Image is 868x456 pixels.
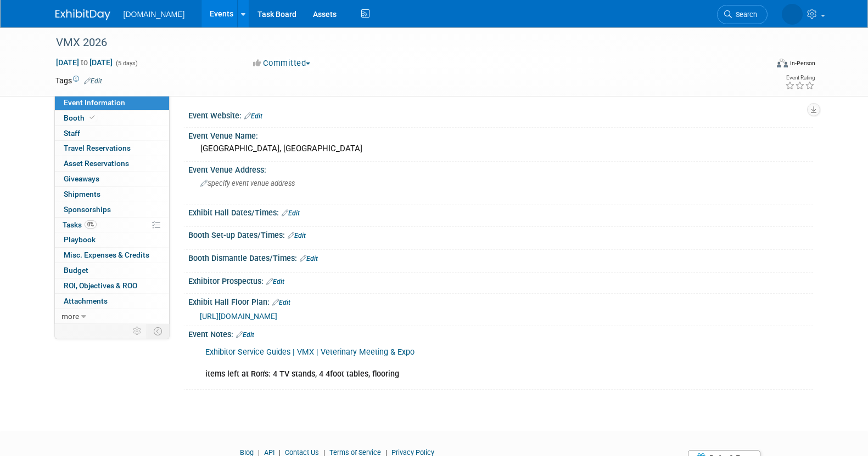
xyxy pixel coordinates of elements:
[777,59,788,67] img: Format-Inperson.png
[55,172,169,186] a: Giveaways
[63,220,97,229] span: Tasks
[188,326,813,340] div: Event Notes:
[89,115,95,121] i: Booth reservation complete
[55,218,169,232] a: Tasks0%
[55,141,169,156] a: Travel Reservations
[732,10,757,19] span: Search
[197,140,805,157] div: [GEOGRAPHIC_DATA], [GEOGRAPHIC_DATA]
[55,294,169,309] a: Attachments
[236,331,254,339] a: Edit
[785,75,815,81] div: Event Rating
[64,190,100,198] span: Shipments
[188,204,813,219] div: Exhibit Hall Dates/Times:
[64,235,96,244] span: Playbook
[188,250,813,264] div: Booth Dismantle Dates/Times:
[282,209,300,217] a: Edit
[64,174,99,183] span: Giveaways
[147,324,169,338] td: Toggle Event Tabs
[64,266,88,275] span: Budget
[64,250,149,259] span: Misc. Expenses & Credits
[782,4,803,25] img: Iuliia Bulow
[64,129,80,138] span: Staff
[64,297,108,305] span: Attachments
[55,95,169,110] a: Event Information
[55,156,169,171] a: Asset Reservations
[717,5,768,24] a: Search
[55,232,169,247] a: Playbook
[55,202,169,217] a: Sponsorships
[55,75,102,86] td: Tags
[85,220,97,229] span: 0%
[55,9,110,20] img: ExhibitDay
[52,33,751,53] div: VMX 2026
[64,205,111,214] span: Sponsorships
[288,232,306,240] a: Edit
[249,58,315,69] button: Committed
[205,369,399,379] b: items left at Ron's: 4 TV stands, 4 4foot tables, flooring
[64,98,125,107] span: Event Information
[205,347,415,357] a: Exhibitor Service Guides | VMX | Veterinary Meeting & Expo
[64,281,137,290] span: ROI, Objectives & ROO
[55,126,169,141] a: Staff
[61,312,79,321] span: more
[789,59,815,67] div: In-Person
[244,112,262,120] a: Edit
[703,57,816,73] div: Event Format
[115,60,138,67] span: (5 days)
[300,255,318,263] a: Edit
[55,309,169,324] a: more
[55,111,169,126] a: Booth
[200,312,277,321] a: [URL][DOMAIN_NAME]
[188,162,813,175] div: Event Venue Address:
[188,227,813,241] div: Booth Set-up Dates/Times:
[55,263,169,278] a: Budget
[124,10,185,19] span: [DOMAIN_NAME]
[128,324,147,338] td: Personalize Event Tab Strip
[55,187,169,202] a: Shipments
[200,179,295,187] span: Specify event venue address
[188,294,813,308] div: Exhibit Hall Floor Plan:
[55,248,169,263] a: Misc. Expenses & Credits
[272,299,290,306] a: Edit
[266,278,284,286] a: Edit
[55,278,169,293] a: ROI, Objectives & ROO
[79,58,89,67] span: to
[188,273,813,287] div: Exhibitor Prospectus:
[188,128,813,141] div: Event Venue Name:
[84,77,102,85] a: Edit
[64,113,97,122] span: Booth
[188,107,813,122] div: Event Website:
[55,58,113,67] span: [DATE] [DATE]
[64,159,129,168] span: Asset Reservations
[64,144,131,152] span: Travel Reservations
